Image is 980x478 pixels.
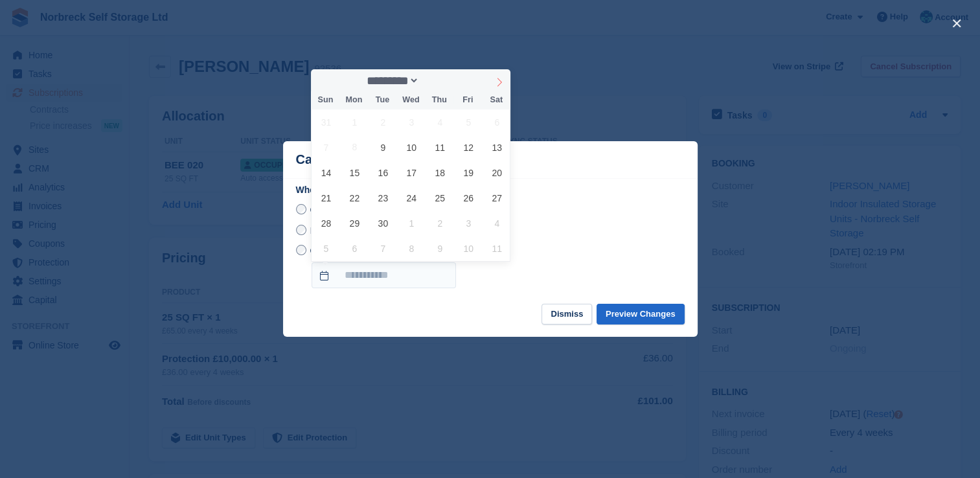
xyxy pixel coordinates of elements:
span: September 19, 2025 [456,160,481,185]
span: September 11, 2025 [427,135,453,160]
span: October 11, 2025 [484,236,510,261]
span: Immediately [310,225,358,236]
span: October 3, 2025 [456,211,481,236]
span: October 4, 2025 [484,211,510,236]
span: September 25, 2025 [427,185,453,211]
span: September 6, 2025 [484,109,510,135]
input: Year [419,74,460,87]
span: September 29, 2025 [342,211,367,236]
span: September 3, 2025 [399,109,424,135]
span: Fri [453,96,482,104]
span: September 16, 2025 [370,160,396,185]
span: Mon [339,96,368,104]
span: September 2, 2025 [370,109,396,135]
span: September 27, 2025 [484,185,510,211]
span: October 8, 2025 [399,236,424,261]
span: September 26, 2025 [456,185,481,211]
span: Wed [396,96,425,104]
input: On a custom date [296,245,306,255]
span: October 5, 2025 [313,236,339,261]
span: September 20, 2025 [484,160,510,185]
span: Tue [368,96,396,104]
select: Month [362,74,419,87]
span: September 4, 2025 [427,109,453,135]
span: September 8, 2025 [342,135,367,160]
span: October 9, 2025 [427,236,453,261]
span: Sat [482,96,510,104]
button: Preview Changes [597,304,685,325]
span: October 1, 2025 [399,211,424,236]
span: September 9, 2025 [370,135,396,160]
span: September 30, 2025 [370,211,396,236]
span: October 6, 2025 [342,236,367,261]
span: September 17, 2025 [399,160,424,185]
span: September 12, 2025 [456,135,481,160]
span: September 5, 2025 [456,109,481,135]
button: close [946,13,967,34]
button: Dismiss [541,304,592,325]
span: September 23, 2025 [370,185,396,211]
input: On a custom date [312,262,456,288]
input: Cancel at end of term - [DATE] [296,204,306,214]
span: September 1, 2025 [342,109,367,135]
span: On a custom date [310,245,382,256]
span: September 13, 2025 [484,135,510,160]
label: When do you want to cancel the subscription? [296,183,685,197]
span: September 21, 2025 [313,185,339,211]
span: August 31, 2025 [313,109,339,135]
span: September 10, 2025 [399,135,424,160]
span: September 28, 2025 [313,211,339,236]
span: October 10, 2025 [456,236,481,261]
span: Thu [425,96,453,104]
p: Cancel Subscription [296,152,421,167]
span: September 18, 2025 [427,160,453,185]
span: September 14, 2025 [313,160,339,185]
span: October 2, 2025 [427,211,453,236]
span: September 22, 2025 [342,185,367,211]
span: October 7, 2025 [370,236,396,261]
span: Sun [311,96,339,104]
span: September 15, 2025 [342,160,367,185]
span: September 24, 2025 [399,185,424,211]
span: September 7, 2025 [313,135,339,160]
input: Immediately [296,225,306,235]
span: Cancel at end of term - [DATE] [310,205,433,215]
